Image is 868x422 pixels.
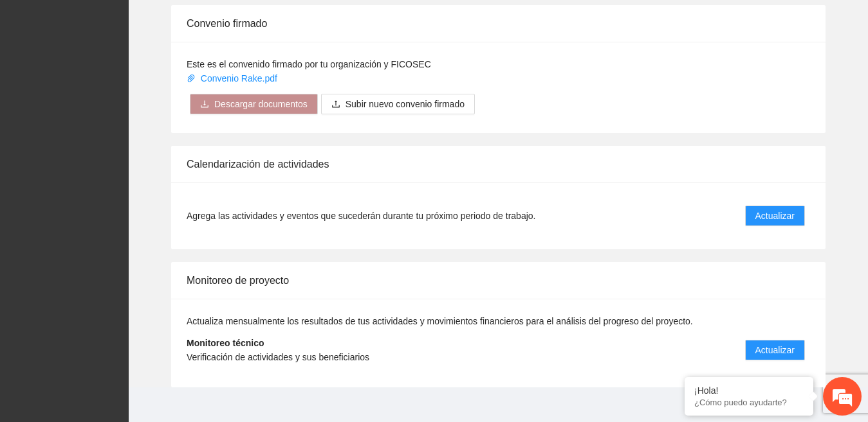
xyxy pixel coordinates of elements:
div: Chatee con nosotros ahora [67,66,216,82]
button: Actualizar [745,206,805,226]
div: Monitoreo de proyecto [187,262,810,299]
span: Actualizar [755,209,795,223]
span: paper-clip [187,74,196,83]
div: Convenio firmado [187,5,810,42]
div: ¡Hola! [694,385,804,396]
span: Estamos en línea. [75,137,178,267]
div: Calendarización de actividades [187,146,810,182]
div: Minimizar ventana de chat en vivo [211,6,242,37]
span: Descargar documentos [214,97,308,111]
span: Agrega las actividades y eventos que sucederán durante tu próximo periodo de trabajo. [187,209,535,223]
button: Actualizar [745,340,805,360]
textarea: Escriba su mensaje y pulse “Intro” [6,283,245,328]
p: ¿Cómo puedo ayudarte? [694,398,804,407]
span: Actualiza mensualmente los resultados de tus actividades y movimientos financieros para el anális... [187,316,693,326]
span: Este es el convenido firmado por tu organización y FICOSEC [187,59,431,69]
span: Subir nuevo convenio firmado [346,97,465,111]
span: Verificación de actividades y sus beneficiarios [187,352,369,362]
span: upload [331,100,340,110]
span: Actualizar [755,343,795,357]
a: Convenio Rake.pdf [187,73,280,84]
button: downloadDescargar documentos [190,94,318,114]
span: download [200,100,209,110]
button: uploadSubir nuevo convenio firmado [321,94,475,114]
strong: Monitoreo técnico [187,338,264,348]
span: uploadSubir nuevo convenio firmado [321,99,475,109]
